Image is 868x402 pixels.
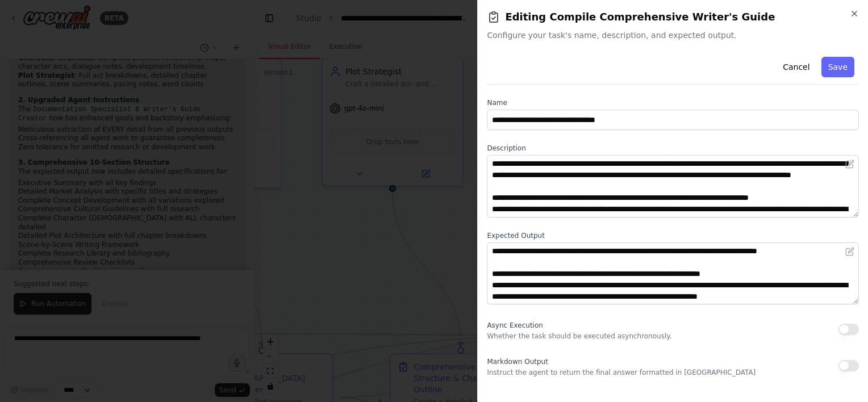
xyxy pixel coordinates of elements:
[487,321,542,329] span: Async Execution
[487,98,859,107] label: Name
[776,57,816,77] button: Cancel
[487,9,859,25] h2: Editing Compile Comprehensive Writer's Guide
[843,245,857,258] button: Open in editor
[487,358,548,366] span: Markdown Output
[843,157,857,171] button: Open in editor
[487,368,756,377] p: Instruct the agent to return the final answer formatted in [GEOGRAPHIC_DATA]
[487,332,671,341] p: Whether the task should be executed asynchronously.
[821,57,854,77] button: Save
[487,231,859,240] label: Expected Output
[487,144,859,153] label: Description
[487,30,859,41] span: Configure your task's name, description, and expected output.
